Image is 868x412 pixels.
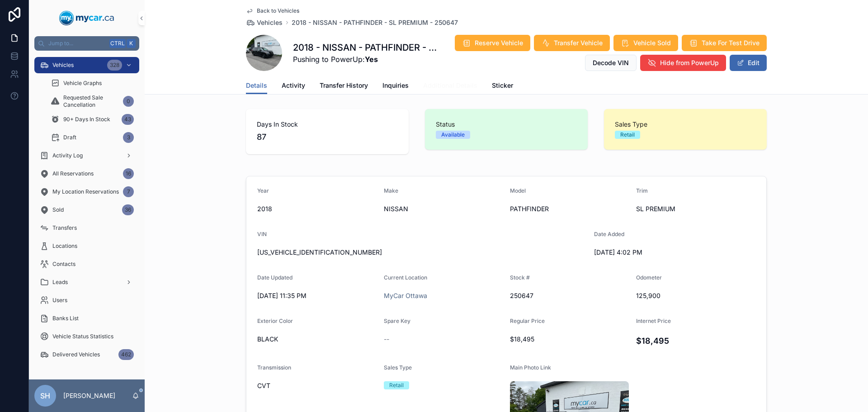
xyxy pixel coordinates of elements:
[594,231,624,237] span: Date Added
[585,55,637,71] button: Decode VIN
[45,111,139,128] a: 90+ Days In Stock43
[40,390,50,401] span: SH
[257,381,377,390] span: CVT
[48,40,106,47] span: Jump to...
[52,188,119,195] span: My Location Reservations
[384,187,398,194] span: Make
[34,184,139,200] a: My Location Reservations7
[257,120,398,129] span: Days In Stock
[52,351,100,358] span: Delivered Vehicles
[441,131,465,139] div: Available
[257,335,377,344] span: BLACK
[123,168,134,179] div: 16
[636,317,671,324] span: Internet Price
[510,187,526,194] span: Model
[384,364,412,371] span: Sales Type
[384,274,427,281] span: Current Location
[257,274,292,281] span: Date Updated
[63,94,119,109] span: Requested Sale Cancellation
[123,132,134,143] div: 3
[382,81,409,90] span: Inquiries
[730,55,767,71] button: Edit
[384,204,503,213] span: NISSAN
[45,75,139,91] a: Vehicle Graphs
[34,36,139,51] button: Jump to...CtrlK
[52,62,74,69] span: Vehicles
[510,291,629,300] span: 250647
[257,187,269,194] span: Year
[257,364,291,371] span: Transmission
[52,279,68,286] span: Leads
[257,7,299,14] span: Back to Vehicles
[52,170,94,177] span: All Reservations
[45,93,139,109] a: Requested Sale Cancellation0
[510,317,545,324] span: Regular Price
[636,274,662,281] span: Odometer
[29,51,145,374] div: scrollable content
[34,328,139,345] a: Vehicle Status Statistics
[34,166,139,182] a: All Reservations16
[63,391,115,400] p: [PERSON_NAME]
[423,77,477,95] a: Additional Details
[246,77,267,95] a: Details
[633,38,671,47] span: Vehicle Sold
[257,231,267,237] span: VIN
[257,131,398,143] span: 87
[52,242,77,250] span: Locations
[63,80,102,87] span: Vehicle Graphs
[52,315,79,322] span: Banks List
[636,335,755,347] h4: $18,495
[257,317,293,324] span: Exterior Color
[257,204,377,213] span: 2018
[282,77,305,95] a: Activity
[320,81,368,90] span: Transfer History
[636,291,755,300] span: 125,900
[510,335,629,344] span: $18,495
[384,317,410,324] span: Spare Key
[34,147,139,164] a: Activity Log
[59,11,114,25] img: App logo
[682,35,767,51] button: Take For Test Drive
[593,58,629,67] span: Decode VIN
[52,297,67,304] span: Users
[52,333,113,340] span: Vehicle Status Statistics
[492,81,513,90] span: Sticker
[510,364,551,371] span: Main Photo Link
[34,346,139,363] a: Delivered Vehicles462
[246,7,299,14] a: Back to Vehicles
[389,381,404,389] div: Retail
[594,248,713,257] span: [DATE] 4:02 PM
[127,40,135,47] span: K
[384,335,389,344] span: --
[123,96,134,107] div: 0
[293,54,442,65] span: Pushing to PowerUp:
[246,81,267,90] span: Details
[34,202,139,218] a: Sold36
[122,204,134,215] div: 36
[660,58,719,67] span: Hide from PowerUp
[615,120,756,129] span: Sales Type
[282,81,305,90] span: Activity
[63,134,76,141] span: Draft
[257,291,377,300] span: [DATE] 11:35 PM
[293,41,442,54] h1: 2018 - NISSAN - PATHFINDER - SL PREMIUM - 250647
[423,81,477,90] span: Additional Details
[246,18,283,27] a: Vehicles
[636,187,648,194] span: Trim
[640,55,726,71] button: Hide from PowerUp
[52,152,83,159] span: Activity Log
[510,274,530,281] span: Stock #
[109,39,126,48] span: Ctrl
[257,18,283,27] span: Vehicles
[534,35,610,51] button: Transfer Vehicle
[34,292,139,308] a: Users
[455,35,530,51] button: Reserve Vehicle
[365,55,378,64] strong: Yes
[34,310,139,327] a: Banks List
[384,291,427,300] a: MyCar Ottawa
[436,120,577,129] span: Status
[45,129,139,146] a: Draft3
[34,220,139,236] a: Transfers
[63,116,110,123] span: 90+ Days In Stock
